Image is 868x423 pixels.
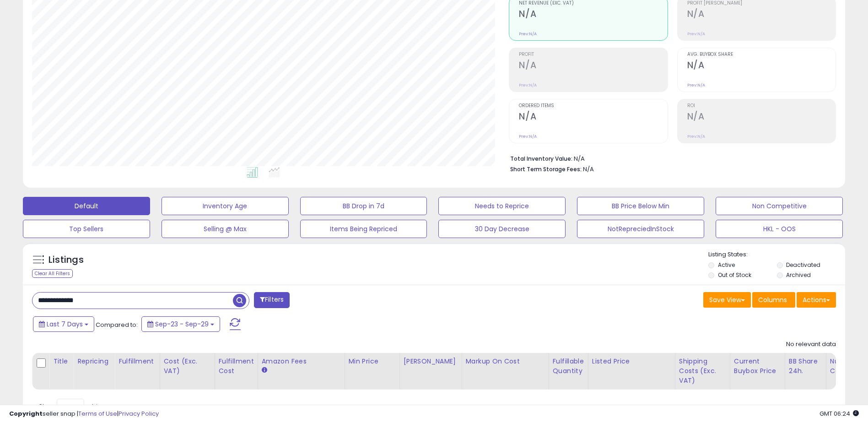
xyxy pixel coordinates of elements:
div: Markup on Cost [466,357,545,366]
button: Actions [797,292,836,308]
small: Prev: N/A [687,82,705,88]
button: Last 7 Days [33,316,94,332]
button: Filters [254,292,290,308]
th: The percentage added to the cost of goods (COGS) that forms the calculator for Min & Max prices. [462,353,549,390]
div: [PERSON_NAME] [404,357,458,366]
div: Clear All Filters [32,269,73,278]
button: Save View [703,292,751,308]
small: Prev: N/A [519,31,537,37]
h2: N/A [687,60,836,72]
button: Selling @ Max [162,220,289,238]
div: Cost (Exc. VAT) [164,357,211,376]
b: Total Inventory Value: [510,155,572,163]
h2: N/A [687,111,836,124]
h5: Listings [49,254,84,266]
button: Items Being Repriced [300,220,427,238]
span: Last 7 Days [47,320,83,329]
span: Show: entries [39,402,105,411]
label: Active [718,261,735,269]
div: Repricing [77,357,111,366]
button: Top Sellers [23,220,150,238]
b: Short Term Storage Fees: [510,165,582,173]
span: Profit [PERSON_NAME] [687,1,836,6]
li: N/A [510,152,829,163]
label: Deactivated [786,261,820,269]
button: HKL - OOS [716,220,843,238]
button: Inventory Age [162,197,289,215]
button: Columns [752,292,795,308]
button: BB Drop in 7d [300,197,427,215]
strong: Copyright [9,409,43,418]
span: Compared to: [96,320,138,329]
button: Needs to Reprice [438,197,566,215]
div: Listed Price [592,357,671,366]
button: Default [23,197,150,215]
span: Profit [519,52,667,57]
button: Sep-23 - Sep-29 [141,316,220,332]
span: Sep-23 - Sep-29 [155,320,209,329]
h2: N/A [519,9,667,21]
button: Non Competitive [716,197,843,215]
div: Fulfillment [119,357,156,366]
div: Current Buybox Price [734,357,781,376]
p: Listing States: [708,250,845,259]
a: Terms of Use [78,409,117,418]
div: No relevant data [786,340,836,349]
div: BB Share 24h. [789,357,822,376]
h2: N/A [687,9,836,21]
div: seller snap | | [9,410,159,418]
div: Num of Comp. [830,357,863,376]
div: Shipping Costs (Exc. VAT) [679,357,726,385]
span: N/A [583,165,594,174]
small: Amazon Fees. [262,366,267,374]
button: NotRepreciedInStock [577,220,704,238]
span: Ordered Items [519,103,667,108]
div: Amazon Fees [262,357,341,366]
div: Fulfillment Cost [219,357,254,376]
span: Avg. Buybox Share [687,52,836,57]
div: Title [53,357,70,366]
span: ROI [687,103,836,108]
a: Privacy Policy [119,409,159,418]
h2: N/A [519,60,667,72]
small: Prev: N/A [687,31,705,37]
small: Prev: N/A [519,82,537,88]
h2: N/A [519,111,667,124]
label: Out of Stock [718,271,751,279]
button: 30 Day Decrease [438,220,566,238]
span: 2025-10-7 06:24 GMT [819,409,859,418]
button: BB Price Below Min [577,197,704,215]
small: Prev: N/A [519,134,537,139]
label: Archived [786,271,811,279]
span: Net Revenue (Exc. VAT) [519,1,667,6]
div: Fulfillable Quantity [553,357,584,376]
span: Columns [758,295,787,304]
div: Min Price [349,357,396,366]
small: Prev: N/A [687,134,705,139]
